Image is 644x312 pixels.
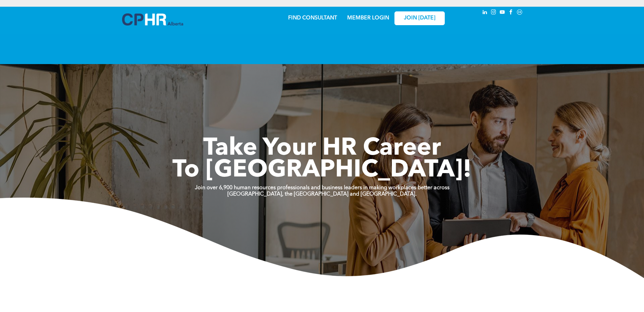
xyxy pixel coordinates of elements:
a: youtube [498,8,506,17]
a: linkedin [481,8,488,17]
span: To [GEOGRAPHIC_DATA]! [172,158,472,183]
a: Social network [516,8,523,17]
span: Take Your HR Career [203,137,441,161]
a: facebook [507,8,515,17]
a: instagram [490,8,497,17]
a: MEMBER LOGIN [347,15,389,21]
strong: [GEOGRAPHIC_DATA], the [GEOGRAPHIC_DATA] and [GEOGRAPHIC_DATA]. [227,192,417,197]
a: JOIN [DATE] [394,11,445,25]
a: FIND CONSULTANT [288,15,337,21]
span: JOIN [DATE] [404,15,435,21]
img: A blue and white logo for cp alberta [122,13,183,25]
strong: Join over 6,900 human resources professionals and business leaders in making workplaces better ac... [195,185,449,191]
